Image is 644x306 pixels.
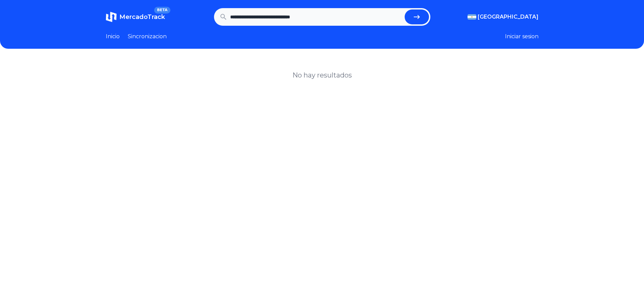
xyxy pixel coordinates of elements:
span: [GEOGRAPHIC_DATA] [478,13,539,21]
h1: No hay resultados [292,70,352,80]
button: [GEOGRAPHIC_DATA] [468,13,539,21]
a: Sincronizacion [128,32,167,41]
a: MercadoTrackBETA [106,12,165,22]
span: BETA [154,7,170,14]
button: Iniciar sesion [505,32,539,41]
img: MercadoTrack [106,12,117,22]
img: Argentina [468,14,476,20]
span: MercadoTrack [119,13,165,21]
a: Inicio [106,32,120,41]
